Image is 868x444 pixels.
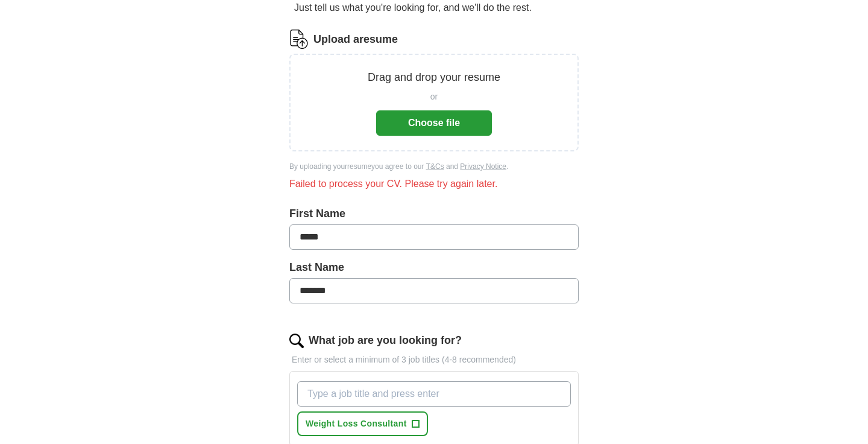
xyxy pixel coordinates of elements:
div: Failed to process your CV. Please try again later. [289,177,579,191]
button: Choose file [376,110,492,136]
label: Upload a resume [313,31,398,48]
a: T&Cs [426,162,444,171]
a: Privacy Notice [460,162,506,171]
div: By uploading your resume you agree to our and . [289,161,579,172]
label: First Name [289,206,579,222]
input: Type a job title and press enter [297,381,571,407]
img: CV Icon [289,30,309,49]
button: Weight Loss Consultant [297,411,428,436]
label: Last Name [289,259,579,276]
img: search.png [289,334,304,348]
span: Weight Loss Consultant [306,417,407,430]
p: Drag and drop your resume [368,69,500,86]
span: or [430,90,438,103]
p: Enter or select a minimum of 3 job titles (4-8 recommended) [289,354,579,366]
label: What job are you looking for? [309,332,462,349]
